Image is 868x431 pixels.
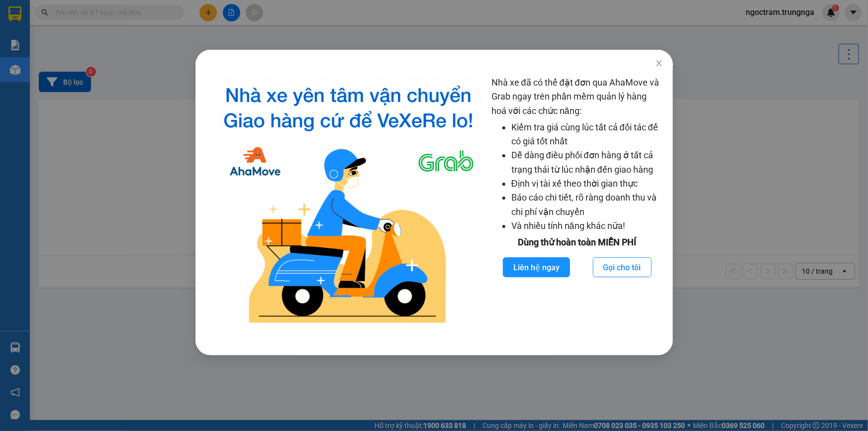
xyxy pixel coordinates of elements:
li: Kiểm tra giá cùng lúc tất cả đối tác để có giá tốt nhất [511,120,663,149]
button: Liên hệ ngay [502,257,570,277]
li: Định vị tài xế theo thời gian thực [511,177,663,191]
button: Close [645,50,673,78]
img: logo [213,76,483,330]
div: Nhà xe đã có thể đặt đơn qua AhaMove và Grab ngay trên phần mềm quản lý hàng hoá với các chức năng: [491,76,663,330]
button: Gọi cho tôi [592,257,651,277]
span: Liên hệ ngay [513,261,559,274]
li: Báo cáo chi tiết, rõ ràng doanh thu và chi phí vận chuyển [511,191,663,219]
li: Dễ dàng điều phối đơn hàng ở tất cả trạng thái từ lúc nhận đến giao hàng [511,148,663,177]
span: close [655,59,663,67]
li: Và nhiều tính năng khác nữa! [511,219,663,233]
span: Gọi cho tôi [603,261,641,274]
div: Dùng thử hoàn toàn MIỄN PHÍ [491,235,663,249]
